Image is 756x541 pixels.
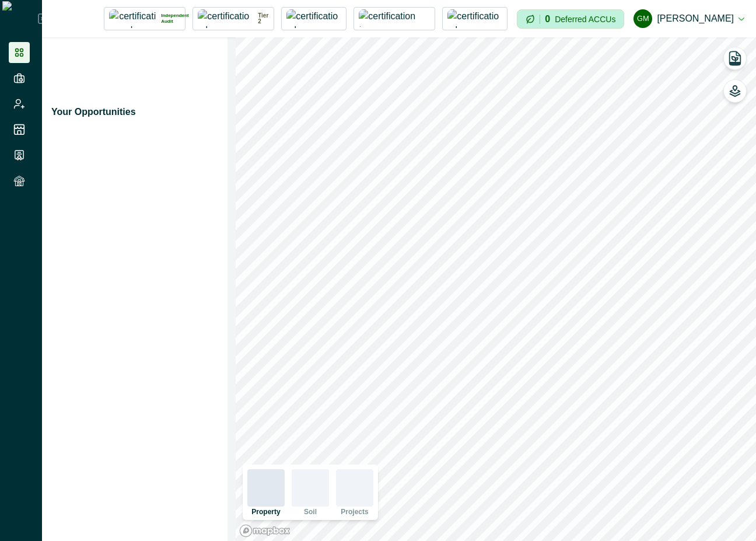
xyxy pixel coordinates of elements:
[51,105,136,119] p: Your Opportunities
[341,508,368,515] p: Projects
[109,9,156,28] img: certification logo
[304,508,317,515] p: Soil
[359,9,430,28] img: certification logo
[239,524,290,537] a: Mapbox logo
[447,9,502,28] img: certification logo
[251,508,280,515] p: Property
[633,5,744,33] button: Gayathri Menakath[PERSON_NAME]
[258,13,269,25] p: Tier 2
[104,7,185,30] button: certification logoIndependent Audit
[2,1,38,36] img: Logo
[198,9,253,28] img: certification logo
[555,15,615,23] p: Deferred ACCUs
[286,9,341,28] img: certification logo
[161,13,189,25] p: Independent Audit
[545,15,550,24] p: 0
